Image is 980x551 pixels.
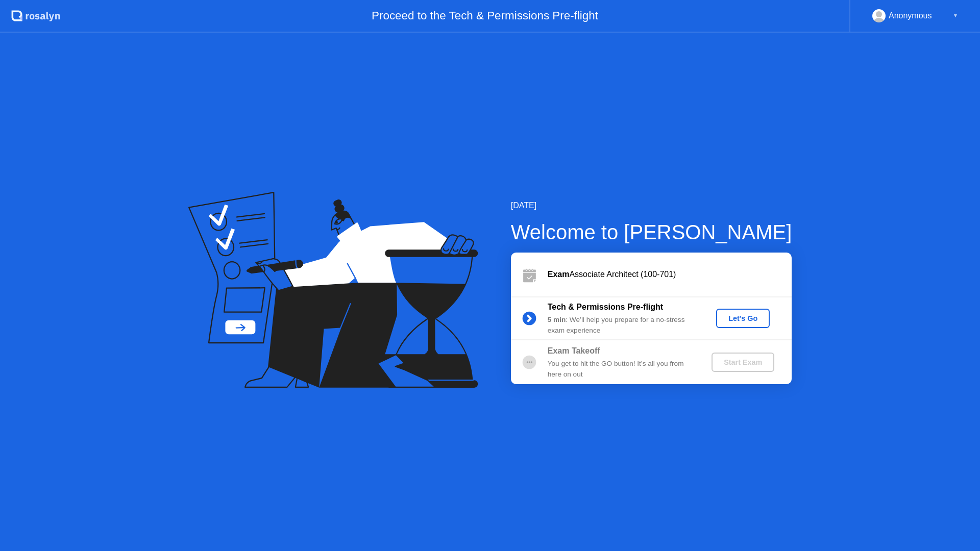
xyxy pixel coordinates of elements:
div: [DATE] [511,199,792,212]
b: Exam Takeoff [548,346,600,355]
div: Welcome to [PERSON_NAME] [511,217,792,247]
div: ▼ [953,9,958,22]
button: Let's Go [716,309,770,328]
button: Start Exam [712,353,774,372]
b: Exam [548,270,570,279]
div: Let's Go [720,314,766,322]
div: Anonymous [889,9,932,22]
div: : We’ll help you prepare for a no-stress exam experience [548,315,695,336]
div: Associate Architect (100-701) [548,268,792,281]
div: Start Exam [716,358,770,366]
b: Tech & Permissions Pre-flight [548,303,663,311]
b: 5 min [548,316,566,323]
div: You get to hit the GO button! It’s all you from here on out [548,359,695,380]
